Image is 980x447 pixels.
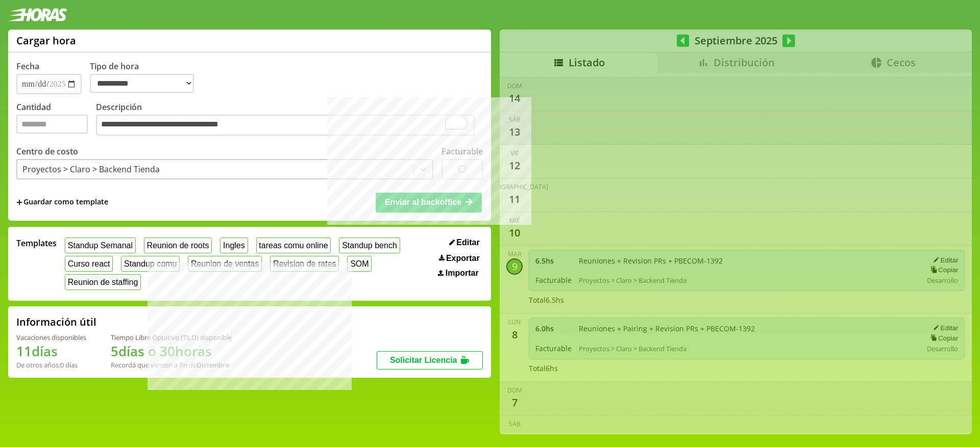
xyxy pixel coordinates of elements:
span: +Guardar como template [16,197,108,208]
select: Tipo de hora [90,74,194,93]
span: Enviar al backoffice [385,198,461,206]
button: Reunion de staffing [65,274,141,290]
button: Reunion de ventas [188,256,262,272]
h1: Cargar hora [16,34,76,47]
button: SOM [347,256,372,272]
textarea: To enrich screen reader interactions, please activate Accessibility in Grammarly extension settings [96,115,475,136]
span: Importar [446,269,479,278]
button: Revision de rates [270,256,339,272]
button: Editar [446,238,483,248]
button: Curso react [65,256,113,272]
button: Exportar [436,253,483,264]
span: Templates [16,238,57,249]
b: Diciembre [197,360,229,370]
div: Recordá que vencen a fin de [111,360,232,370]
label: Facturable [442,146,483,157]
button: Standup comu [121,256,180,272]
span: + [16,197,22,208]
button: Standup bench [339,238,400,253]
input: Cantidad [16,115,88,134]
label: Cantidad [16,101,96,139]
button: Reunion de roots [144,238,212,253]
div: De otros años: 0 días [16,360,86,370]
h1: 5 días o 30 horas [111,342,232,360]
h1: 11 días [16,342,86,360]
button: Ingles [220,238,248,253]
button: Enviar al backoffice [376,193,482,212]
button: tareas comu online [256,238,331,253]
img: logotipo [8,8,67,21]
span: Exportar [446,254,480,263]
h2: Información útil [16,315,96,329]
button: Standup Semanal [65,238,136,253]
label: Descripción [96,101,483,139]
div: Vacaciones disponibles [16,333,86,342]
span: Solicitar Licencia [390,356,457,364]
button: Solicitar Licencia [377,351,483,370]
label: Fecha [16,61,39,72]
label: Centro de costo [16,146,78,157]
label: Tipo de hora [90,61,202,94]
div: Tiempo Libre Optativo (TiLO) disponible [111,333,232,342]
div: Proyectos > Claro > Backend Tienda [22,164,160,175]
span: Editar [456,238,479,247]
